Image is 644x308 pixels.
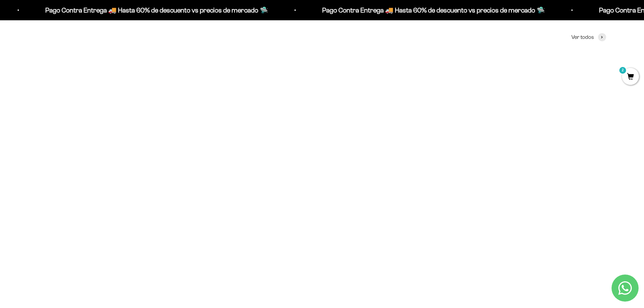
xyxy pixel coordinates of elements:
a: 2 [622,73,639,81]
p: Pago Contra Entrega 🚚 Hasta 60% de descuento vs precios de mercado 🛸 [45,5,267,16]
p: Pago Contra Entrega 🚚 Hasta 60% de descuento vs precios de mercado 🛸 [321,5,544,16]
span: Ver todos [571,33,594,42]
mark: 2 [619,66,627,74]
a: Ver todos [571,33,606,42]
